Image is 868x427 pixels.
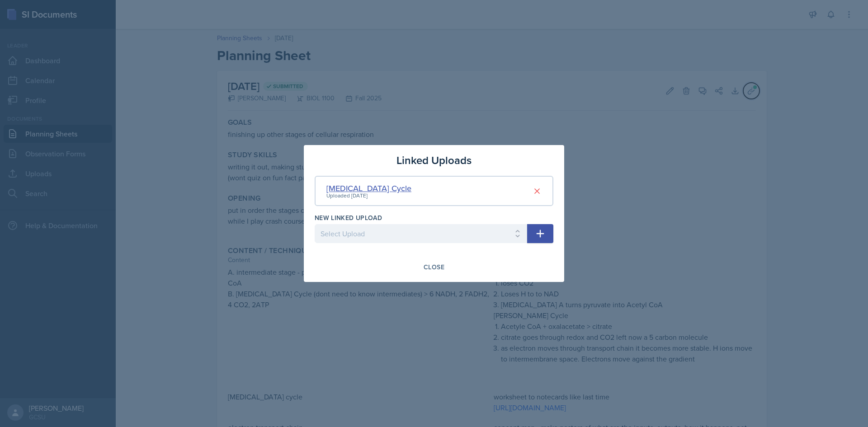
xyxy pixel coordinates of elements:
[424,263,444,271] div: Close
[315,213,382,222] label: New Linked Upload
[326,192,411,200] div: Uploaded [DATE]
[418,259,450,275] button: Close
[326,182,411,194] div: [MEDICAL_DATA] Cycle
[396,152,472,169] h3: Linked Uploads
